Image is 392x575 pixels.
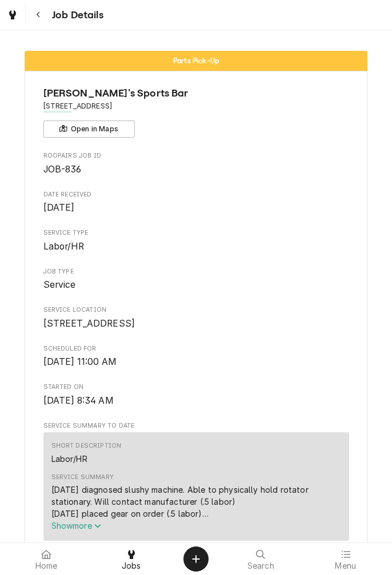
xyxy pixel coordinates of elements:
a: Search [219,545,303,573]
span: Menu [335,561,356,570]
span: Parts Pick-Up [173,57,219,65]
span: Service Location [43,305,349,315]
div: [DATE] diagnosed slushy machine. Able to physically hold rotator stationary. Will contact manufac... [51,484,341,520]
a: Home [5,545,89,573]
span: Scheduled For [43,355,349,369]
div: Service Summary To Date [43,421,349,546]
span: Show more [51,521,102,530]
span: Job Details [49,7,103,23]
div: Status [25,51,367,71]
div: Roopairs Job ID [43,151,349,176]
div: Job Type [43,267,349,292]
div: Service Type [43,228,349,253]
div: Scheduled For [43,344,349,369]
span: Roopairs Job ID [43,151,349,160]
span: Job Type [43,278,349,292]
span: Started On [43,383,349,392]
span: Date Received [43,201,349,215]
button: Navigate back [28,5,49,25]
button: Open in Maps [43,120,135,138]
span: Roopairs Job ID [43,163,349,176]
div: Service Location [43,305,349,330]
span: Labor/HR [43,241,84,252]
span: Name [43,86,349,101]
span: Scheduled For [43,344,349,353]
span: Jobs [122,561,141,570]
div: Started On [43,383,349,407]
span: Service Summary To Date [43,421,349,431]
span: [DATE] [43,202,75,213]
span: Service Type [43,228,349,238]
span: Job Type [43,267,349,276]
button: Showmore [51,520,341,532]
span: [STREET_ADDRESS] [43,318,135,329]
span: JOB-836 [43,164,82,175]
span: Address [43,101,349,111]
span: Service Type [43,240,349,254]
div: Labor/HR [51,453,87,465]
a: Go to Jobs [2,5,23,25]
div: Service Summary [51,473,114,482]
div: Client Information [43,86,349,138]
span: Search [247,561,274,570]
span: [DATE] 11:00 AM [43,356,117,367]
span: Service Location [43,317,349,331]
span: Home [35,561,58,570]
span: Date Received [43,190,349,199]
span: Service [43,279,76,290]
a: Menu [304,545,388,573]
div: Service Summary [43,432,349,545]
span: Started On [43,394,349,408]
div: Short Description [51,441,122,451]
div: Date Received [43,190,349,215]
a: Jobs [90,545,174,573]
button: Create Object [183,546,209,572]
span: [DATE] 8:34 AM [43,395,114,406]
